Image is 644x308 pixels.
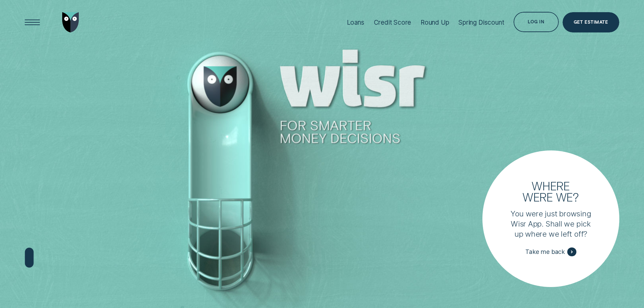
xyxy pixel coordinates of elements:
[518,180,584,203] h3: Where were we?
[525,248,565,256] span: Take me back
[506,209,596,239] p: You were just browsing Wisr App. Shall we pick up where we left off?
[347,19,364,26] div: Loans
[62,12,79,32] img: Wisr
[514,12,558,32] button: Log in
[374,19,411,26] div: Credit Score
[482,150,619,287] a: Where were we?You were just browsing Wisr App. Shall we pick up where we left off?Take me back
[458,19,504,26] div: Spring Discount
[563,12,619,32] a: Get Estimate
[421,19,449,26] div: Round Up
[22,12,43,32] button: Open Menu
